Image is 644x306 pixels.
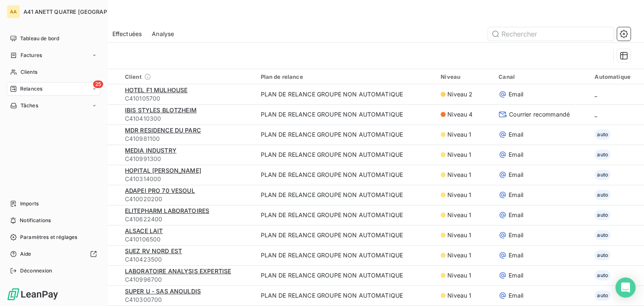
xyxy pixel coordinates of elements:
[125,215,251,223] span: C410622400
[125,155,251,163] span: C410991300
[256,165,436,185] td: PLAN DE RELANCE GROUPE NON AUTOMATIQUE
[256,185,436,205] td: PLAN DE RELANCE GROUPE NON AUTOMATIQUE
[7,247,100,261] a: Aide
[125,167,201,174] span: HOPITAL [PERSON_NAME]
[20,250,31,258] span: Aide
[509,251,523,259] span: Email
[256,245,436,265] td: PLAN DE RELANCE GROUPE NON AUTOMATIQUE
[261,73,431,80] div: Plan de relance
[447,231,471,239] span: Niveau 1
[7,288,59,301] img: Logo LeanPay
[595,111,597,118] span: _
[256,205,436,225] td: PLAN DE RELANCE GROUPE NON AUTOMATIQUE
[595,91,597,98] span: _
[595,270,610,280] span: auto
[595,250,610,260] span: auto
[125,288,201,295] span: SUPER U - SAS ANOULDIS
[23,8,135,15] span: A41 ANETT QUATRE [GEOGRAPHIC_DATA]
[125,207,209,214] span: ELITEPHARM LABORATOIRES
[20,85,42,93] span: Relances
[21,102,38,109] span: Tâches
[447,251,471,259] span: Niveau 1
[447,110,473,119] span: Niveau 4
[509,191,523,199] span: Email
[125,275,251,284] span: C410996700
[447,191,471,199] span: Niveau 1
[595,210,610,220] span: auto
[125,195,251,203] span: C410020200
[125,267,231,275] span: LABORATOIRE ANALYSIS EXPERTISE
[256,84,436,104] td: PLAN DE RELANCE GROUPE NON AUTOMATIQUE
[509,271,523,280] span: Email
[256,145,436,165] td: PLAN DE RELANCE GROUPE NON AUTOMATIQUE
[447,90,473,99] span: Niveau 2
[447,271,471,280] span: Niveau 1
[499,73,584,80] div: Canal
[20,217,51,224] span: Notifications
[447,291,471,300] span: Niveau 1
[125,175,251,183] span: C410314000
[509,90,523,99] span: Email
[125,296,251,304] span: C410300700
[125,73,142,80] span: Client
[615,277,636,298] div: Open Intercom Messenger
[125,247,182,254] span: SUEZ RV NORD EST
[152,30,174,38] span: Analyse
[125,86,188,93] span: HOTEL F1 MULHOUSE
[125,106,197,114] span: IBIS STYLES BLOTZHEIM
[93,80,103,88] span: 25
[125,255,251,264] span: C410423500
[21,52,42,59] span: Factures
[509,150,523,159] span: Email
[595,190,610,200] span: auto
[20,233,77,241] span: Paramètres et réglages
[7,5,20,18] div: AA
[256,285,436,306] td: PLAN DE RELANCE GROUPE NON AUTOMATIQUE
[447,171,471,179] span: Niveau 1
[509,291,523,300] span: Email
[256,225,436,245] td: PLAN DE RELANCE GROUPE NON AUTOMATIQUE
[509,130,523,139] span: Email
[125,235,251,244] span: C410106500
[488,27,614,41] input: Rechercher
[595,290,610,301] span: auto
[20,267,52,275] span: Déconnexion
[125,127,201,134] span: MDR RESIDENCE DU PARC
[509,211,523,219] span: Email
[595,130,610,140] span: auto
[21,68,37,76] span: Clients
[595,150,610,160] span: auto
[509,231,523,239] span: Email
[595,170,610,180] span: auto
[509,171,523,179] span: Email
[125,94,251,103] span: C410105700
[441,73,488,80] div: Niveau
[125,147,177,154] span: MEDIA INDUSTRY
[125,135,251,143] span: C410981100
[256,104,436,124] td: PLAN DE RELANCE GROUPE NON AUTOMATIQUE
[20,35,59,42] span: Tableau de bord
[256,124,436,145] td: PLAN DE RELANCE GROUPE NON AUTOMATIQUE
[509,110,570,119] span: Courrier recommandé
[20,200,39,207] span: Imports
[125,227,163,234] span: ALSACE LAIT
[595,73,639,80] div: Automatique
[125,187,195,194] span: ADAPEI PRO 70 VESOUL
[595,230,610,240] span: auto
[447,130,471,139] span: Niveau 1
[447,211,471,219] span: Niveau 1
[256,265,436,285] td: PLAN DE RELANCE GROUPE NON AUTOMATIQUE
[112,30,142,38] span: Effectuées
[125,114,251,123] span: C410410300
[447,150,471,159] span: Niveau 1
